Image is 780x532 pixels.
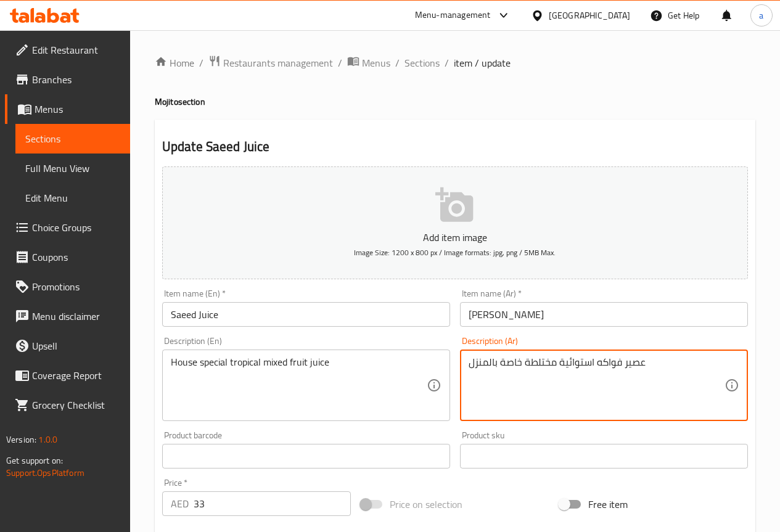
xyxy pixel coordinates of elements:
[162,166,748,279] button: Add item imageImage Size: 1200 x 800 px / Image formats: jpg, png / 5MB Max.
[32,72,120,87] span: Branches
[460,302,748,327] input: Enter name Ar
[194,491,351,516] input: Please enter price
[155,55,194,70] a: Home
[15,153,130,183] a: Full Menu View
[5,35,130,65] a: Edit Restaurant
[445,55,449,70] li: /
[390,497,462,512] span: Price on selection
[588,497,628,512] span: Free item
[5,242,130,272] a: Coupons
[5,301,130,331] a: Menu disclaimer
[38,432,57,448] span: 1.0.0
[32,309,120,324] span: Menu disclaimer
[162,444,450,469] input: Please enter product barcode
[395,55,400,70] li: /
[32,279,120,294] span: Promotions
[454,55,511,70] span: item / update
[5,272,130,301] a: Promotions
[6,452,63,469] span: Get support on:
[171,356,427,415] textarea: House special tropical mixed fruit juice
[5,213,130,242] a: Choice Groups
[5,390,130,420] a: Grocery Checklist
[15,124,130,153] a: Sections
[32,398,120,412] span: Grocery Checklist
[35,102,120,117] span: Menus
[181,230,729,245] p: Add item image
[549,9,630,22] div: [GEOGRAPHIC_DATA]
[6,465,84,481] a: Support.OpsPlatform
[223,55,333,70] span: Restaurants management
[155,96,755,108] h4: Mojito section
[32,250,120,264] span: Coupons
[6,432,36,448] span: Version:
[759,9,763,22] span: a
[5,331,130,361] a: Upsell
[460,444,748,469] input: Please enter product sku
[199,55,203,70] li: /
[5,65,130,94] a: Branches
[25,161,120,176] span: Full Menu View
[347,55,390,71] a: Menus
[5,361,130,390] a: Coverage Report
[25,190,120,205] span: Edit Menu
[469,356,725,415] textarea: عصير فواكه استوائية مختلطة خاصة بالمنزل
[5,94,130,124] a: Menus
[171,496,189,511] p: AED
[415,8,491,23] div: Menu-management
[404,55,440,70] a: Sections
[208,55,333,71] a: Restaurants management
[354,245,556,260] span: Image Size: 1200 x 800 px / Image formats: jpg, png / 5MB Max.
[155,55,755,71] nav: breadcrumb
[32,220,120,235] span: Choice Groups
[32,338,120,353] span: Upsell
[338,55,342,70] li: /
[32,43,120,57] span: Edit Restaurant
[32,368,120,383] span: Coverage Report
[25,131,120,146] span: Sections
[162,137,748,156] h2: Update Saeed Juice
[362,55,390,70] span: Menus
[162,302,450,327] input: Enter name En
[15,183,130,213] a: Edit Menu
